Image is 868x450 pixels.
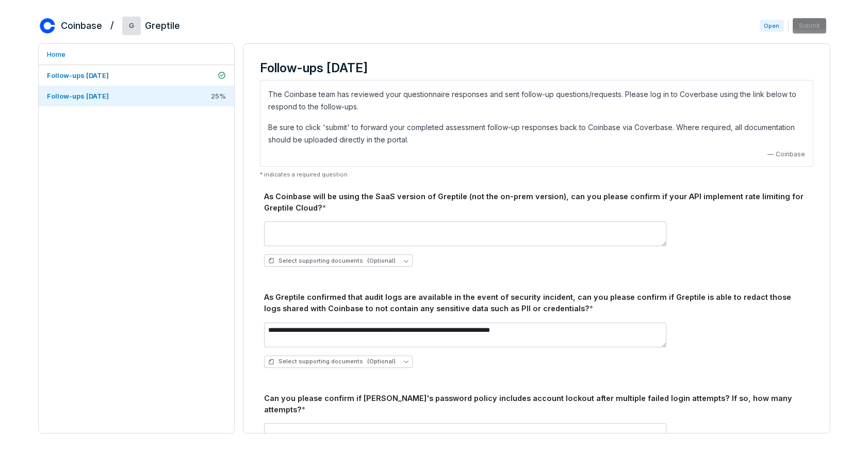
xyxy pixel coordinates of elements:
p: The Coinbase team has reviewed your questionnaire responses and sent follow-up questions/requests... [268,88,805,113]
span: — [767,150,774,158]
p: Be sure to click 'submit' to forward your completed assessment follow-up responses back to Coinba... [268,121,805,146]
span: (Optional) [367,257,396,265]
span: Coinbase [776,150,805,158]
a: Follow-ups [DATE] [39,65,234,86]
p: * indicates a required question [260,171,813,179]
div: As Greptile confirmed that audit logs are available in the event of security incident, can you pl... [264,292,809,314]
div: As Coinbase will be using the SaaS version of Greptile (not the on-prem version), can you please ... [264,191,809,214]
h2: Coinbase [61,19,102,33]
a: Home [39,44,234,65]
span: Select supporting documents [268,257,396,265]
span: (Optional) [367,358,396,365]
span: Follow-ups [DATE] [47,92,109,100]
span: Select supporting documents [268,358,396,365]
h3: Follow-ups [DATE] [260,60,813,76]
h2: / [110,17,114,32]
span: 25 % [211,91,226,101]
span: Open [760,20,783,32]
span: Follow-ups [DATE] [47,71,109,79]
div: Can you please confirm if [PERSON_NAME]'s password policy includes account lockout after multiple... [264,393,809,415]
h2: Greptile [145,19,180,33]
a: Follow-ups [DATE]25% [39,86,234,106]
